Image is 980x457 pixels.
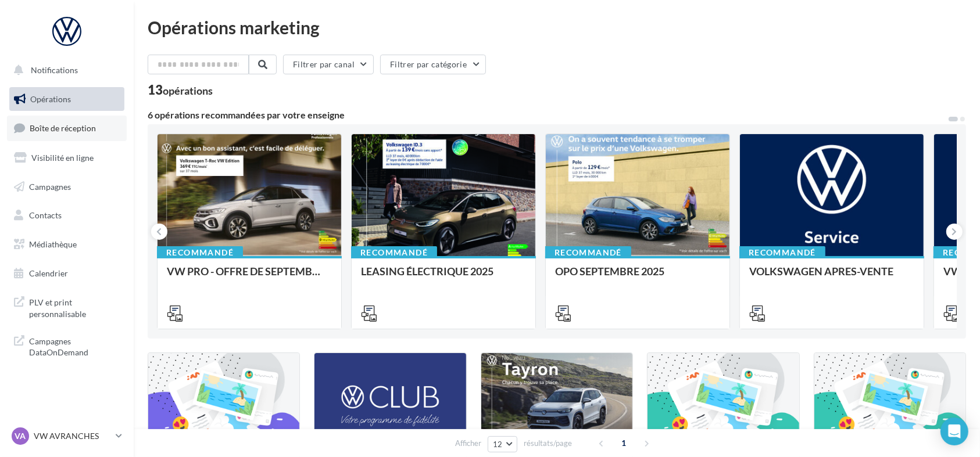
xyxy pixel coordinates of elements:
[148,110,947,120] div: 6 opérations recommandées par votre enseigne
[29,181,71,191] span: Campagnes
[283,55,374,74] button: Filtrer par canal
[29,294,120,319] span: PLV et print personnalisable
[545,246,631,259] div: Recommandé
[493,440,503,449] span: 12
[555,265,720,289] div: OPO SEPTEMBRE 2025
[29,268,68,278] span: Calendrier
[148,19,966,36] div: Opérations marketing
[7,232,127,257] a: Médiathèque
[157,246,243,259] div: Recommandé
[7,203,127,228] a: Contacts
[455,438,481,449] span: Afficher
[7,146,127,170] a: Visibilité en ligne
[940,418,968,445] div: Open Intercom Messenger
[148,84,213,96] div: 13
[163,85,213,96] div: opérations
[7,87,127,111] a: Opérations
[29,210,62,220] span: Contacts
[615,434,634,452] span: 1
[7,329,127,363] a: Campagnes DataOnDemand
[29,333,120,358] span: Campagnes DataOnDemand
[9,425,124,447] a: VA VW AVRANCHES
[380,55,486,74] button: Filtrer par catégorie
[488,436,517,452] button: 12
[7,290,127,324] a: PLV et print personnalisable
[31,65,78,75] span: Notifications
[739,246,825,259] div: Recommandé
[30,94,71,104] span: Opérations
[7,58,122,82] button: Notifications
[351,246,437,259] div: Recommandé
[361,265,526,289] div: LEASING ÉLECTRIQUE 2025
[29,239,77,249] span: Médiathèque
[749,265,914,289] div: VOLKSWAGEN APRES-VENTE
[167,265,332,289] div: VW PRO - OFFRE DE SEPTEMBRE 25
[7,116,127,141] a: Boîte de réception
[524,438,572,449] span: résultats/page
[15,430,26,442] span: VA
[31,153,94,163] span: Visibilité en ligne
[7,175,127,199] a: Campagnes
[7,261,127,286] a: Calendrier
[30,123,96,133] span: Boîte de réception
[34,430,111,442] p: VW AVRANCHES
